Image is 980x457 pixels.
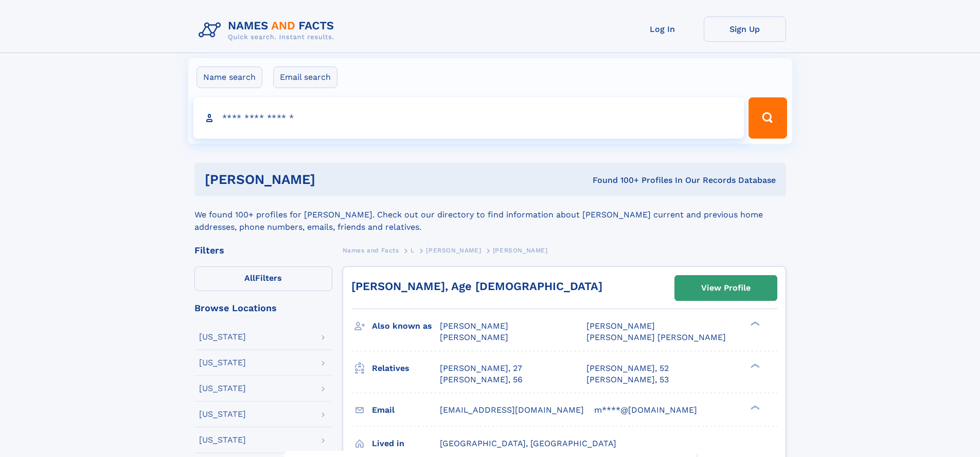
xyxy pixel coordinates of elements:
h3: Lived in [372,435,440,452]
a: [PERSON_NAME], Age [DEMOGRAPHIC_DATA] [351,280,602,293]
div: ❯ [748,320,760,327]
div: We found 100+ profiles for [PERSON_NAME]. Check out our directory to find information about [PERS... [194,196,786,233]
span: [PERSON_NAME] [PERSON_NAME] [586,332,726,342]
a: [PERSON_NAME] [426,244,481,257]
img: Logo Names and Facts [194,16,343,44]
span: [EMAIL_ADDRESS][DOMAIN_NAME] [440,405,584,415]
div: View Profile [701,276,751,300]
a: [PERSON_NAME], 52 [586,363,669,374]
div: Found 100+ Profiles In Our Records Database [454,175,776,186]
div: [US_STATE] [199,410,246,418]
div: [US_STATE] [199,436,246,444]
div: [US_STATE] [199,333,246,341]
div: ❯ [748,404,760,411]
a: View Profile [675,276,777,300]
a: [PERSON_NAME], 53 [586,374,669,385]
span: All [244,273,255,283]
button: Search Button [749,97,787,139]
div: Browse Locations [194,303,332,313]
input: search input [193,97,744,139]
span: [PERSON_NAME] [440,321,508,331]
a: Log In [621,16,704,42]
span: [PERSON_NAME] [586,321,655,331]
span: [PERSON_NAME] [440,332,508,342]
h3: Email [372,401,440,419]
span: L [411,247,415,254]
div: [US_STATE] [199,359,246,367]
div: ❯ [748,362,760,369]
span: [PERSON_NAME] [426,247,481,254]
a: Sign Up [704,16,786,42]
h3: Relatives [372,360,440,377]
a: [PERSON_NAME], 27 [440,363,522,374]
label: Email search [273,66,337,88]
a: [PERSON_NAME], 56 [440,374,523,385]
div: [US_STATE] [199,384,246,393]
div: Filters [194,246,332,255]
h3: Also known as [372,317,440,335]
h1: [PERSON_NAME] [205,173,454,186]
span: [PERSON_NAME] [493,247,548,254]
label: Name search [197,66,262,88]
label: Filters [194,266,332,291]
a: L [411,244,415,257]
a: Names and Facts [343,244,399,257]
span: [GEOGRAPHIC_DATA], [GEOGRAPHIC_DATA] [440,438,616,448]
